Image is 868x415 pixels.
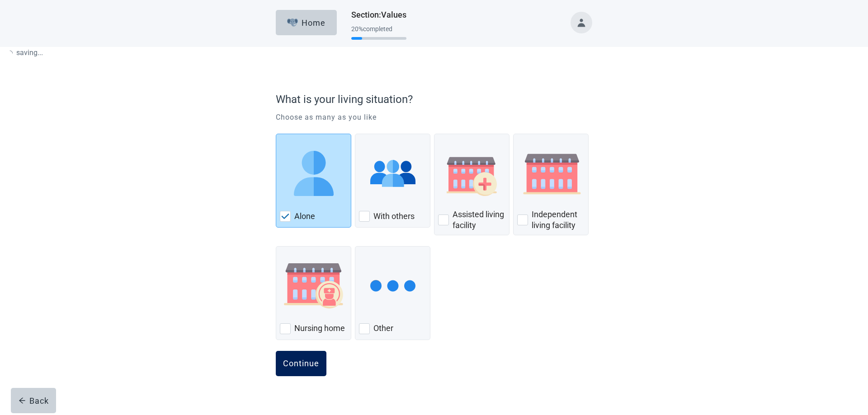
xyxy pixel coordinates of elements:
button: Continue [276,351,326,376]
button: ElephantHome [276,10,337,35]
div: Alone, checkbox, checked [276,134,351,228]
label: Other [373,323,393,334]
label: Assisted living facility [453,209,505,231]
div: Home [287,18,326,27]
label: Independent living facility [532,209,585,231]
div: Independent Living Facility, checkbox, not checked [513,134,589,235]
button: arrow-leftBack [11,388,56,413]
div: With Others, checkbox, not checked [355,134,430,228]
h1: Section : Values [351,9,406,21]
label: Alone [294,211,315,222]
p: What is your living situation? [276,91,588,107]
p: Choose as many as you like [276,112,592,123]
img: Elephant [287,19,298,27]
label: With others [373,211,415,222]
button: Toggle account menu [571,12,592,33]
div: Other, checkbox, not checked [355,246,430,340]
div: 20 % completed [351,25,406,33]
span: loading [7,50,13,56]
span: arrow-left [19,397,26,404]
div: Back [19,396,49,405]
div: Progress section [351,22,406,44]
div: Continue [283,359,319,368]
p: saving ... [7,47,43,58]
div: Assisted Living Facility, checkbox, not checked [434,134,509,235]
div: Nursing Home, checkbox, not checked [276,246,351,340]
label: Nursing home [294,323,345,334]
